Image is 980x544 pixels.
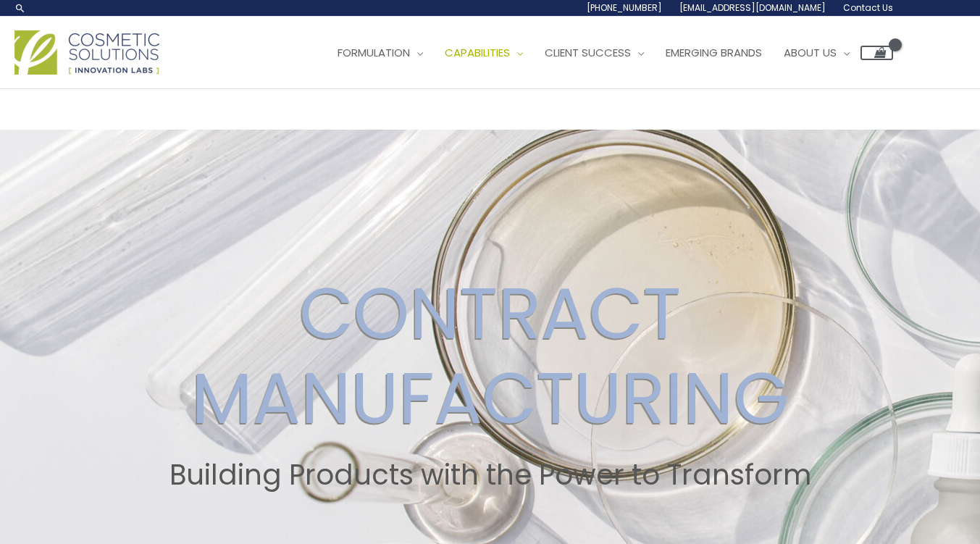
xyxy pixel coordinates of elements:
a: Capabilities [434,31,534,75]
span: Contact Us [843,1,893,14]
span: [EMAIL_ADDRESS][DOMAIN_NAME] [679,1,826,14]
nav: Site Navigation [316,31,893,75]
span: [PHONE_NUMBER] [587,1,662,14]
a: Search icon link [14,2,26,14]
span: Formulation [338,45,410,60]
span: Capabilities [445,45,510,60]
h2: CONTRACT MANUFACTURING [14,271,966,441]
a: Emerging Brands [655,31,773,75]
a: About Us [773,31,860,75]
a: View Shopping Cart, empty [860,46,893,60]
img: Cosmetic Solutions Logo [14,30,159,75]
span: About Us [784,45,837,60]
a: Formulation [327,31,434,75]
h2: Building Products with the Power to Transform [14,459,966,492]
span: Emerging Brands [666,45,762,60]
span: Client Success [545,45,631,60]
a: Client Success [534,31,655,75]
